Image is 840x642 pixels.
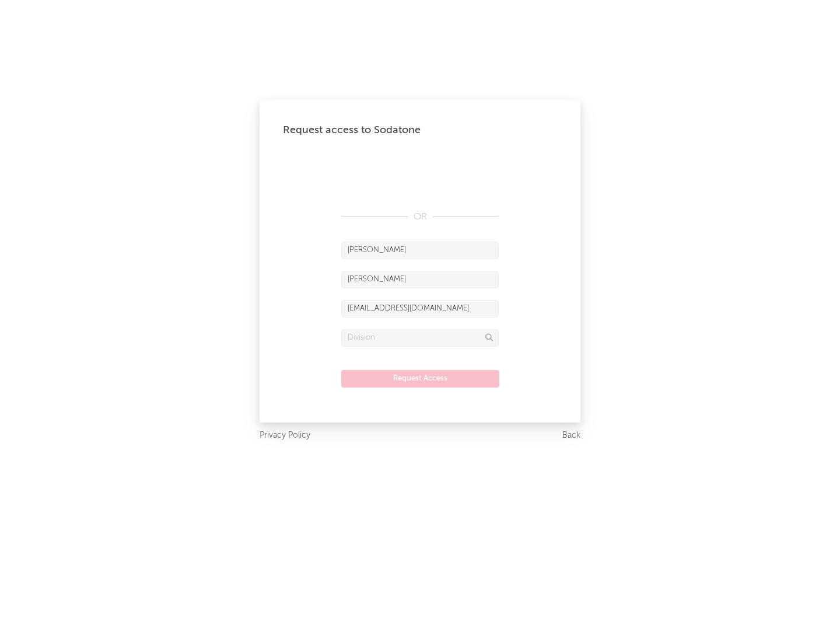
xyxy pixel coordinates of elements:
div: OR [341,210,499,224]
input: First Name [341,242,499,259]
button: Request Access [341,370,499,388]
div: Request access to Sodatone [283,123,557,137]
input: Email [341,300,499,317]
input: Last Name [341,271,499,288]
a: Back [562,428,580,443]
input: Division [341,329,499,347]
a: Privacy Policy [260,428,310,443]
